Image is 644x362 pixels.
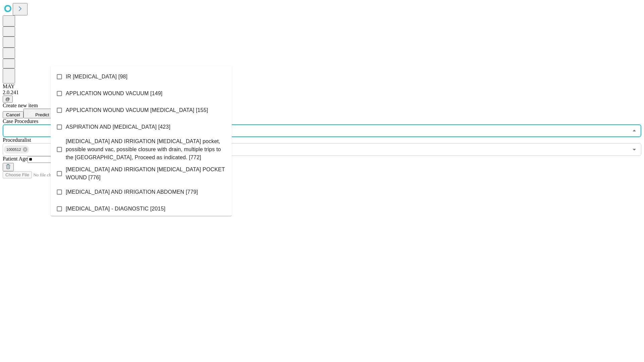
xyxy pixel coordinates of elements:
button: @ [3,96,13,103]
span: Cancel [6,112,20,117]
div: 1000512 [4,145,29,154]
span: ASPIRATION AND [MEDICAL_DATA] [423] [66,123,170,131]
span: [MEDICAL_DATA] AND IRRIGATION [MEDICAL_DATA] pocket, possible wound vac, possible closure with dr... [66,137,226,162]
button: Open [630,145,639,154]
span: APPLICATION WOUND VACUUM [MEDICAL_DATA] [155] [66,106,208,114]
span: Patient Age [3,156,28,162]
span: [MEDICAL_DATA] AND IRRIGATION [MEDICAL_DATA] POCKET WOUND [776] [66,166,226,182]
div: 2.0.241 [3,89,641,96]
span: [MEDICAL_DATA] AND IRRIGATION ABDOMEN [779] [66,188,198,196]
button: Cancel [3,111,23,118]
span: Proceduralist [3,137,31,143]
button: Close [630,126,639,135]
span: @ [5,97,10,102]
span: APPLICATION WOUND VACUUM [149] [66,89,162,98]
span: Predict [35,112,49,117]
span: Create new item [3,103,38,108]
span: IR [MEDICAL_DATA] [98] [66,73,127,81]
span: 1000512 [4,146,24,154]
span: Scheduled Procedure [3,118,38,124]
div: MAY [3,83,641,89]
button: Predict [23,109,54,118]
span: [MEDICAL_DATA] - DIAGNOSTIC [2015] [66,205,165,213]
